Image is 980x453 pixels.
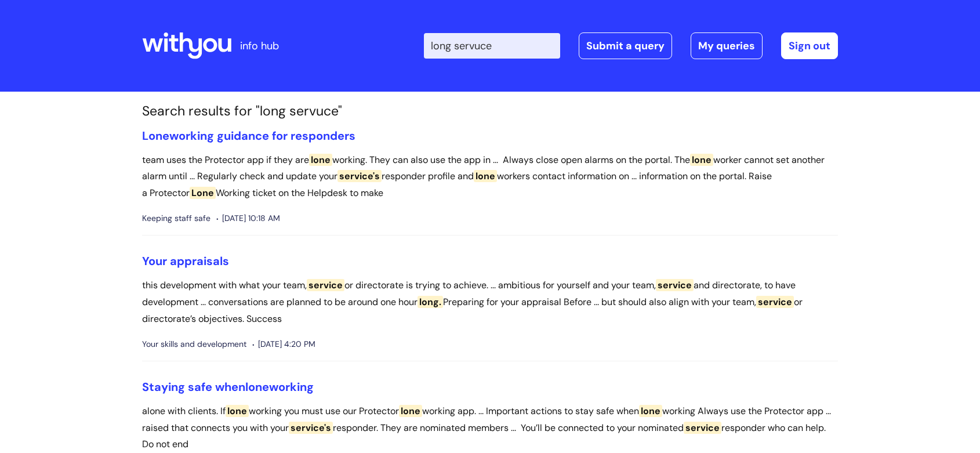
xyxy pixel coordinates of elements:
[399,405,422,417] span: lone
[142,403,838,453] p: alone with clients. If working you must use our Protector working app. ... Important actions to s...
[309,154,332,166] span: lone
[418,296,443,308] span: long.
[307,279,344,291] span: service
[474,170,497,182] span: lone
[639,405,662,417] span: lone
[289,422,333,434] span: service's
[226,405,249,417] span: lone
[142,152,838,202] p: team uses the Protector app if they are working. They can also use the app in ... Always close op...
[684,422,721,434] span: service
[142,337,246,351] span: Your skills and development
[245,379,269,394] span: lone
[216,211,280,226] span: [DATE] 10:18 AM
[190,187,216,199] span: Lone
[656,279,694,291] span: service
[337,170,382,182] span: service's
[252,337,315,351] span: [DATE] 4:20 PM
[142,103,838,119] h1: Search results for "long servuce"
[142,379,314,394] a: Staying safe whenloneworking
[142,128,355,143] a: Loneworking guidance for responders
[781,32,838,59] a: Sign out
[756,296,794,308] span: service
[142,128,169,143] span: Lone
[690,154,713,166] span: lone
[424,32,838,59] div: | -
[424,33,560,59] input: Search
[142,211,210,226] span: Keeping staff safe
[579,32,672,59] a: Submit a query
[142,253,229,269] a: Your appraisals
[142,277,838,327] p: this development with what your team, or directorate is trying to achieve. ... ambitious for your...
[240,37,279,55] p: info hub
[691,32,763,59] a: My queries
